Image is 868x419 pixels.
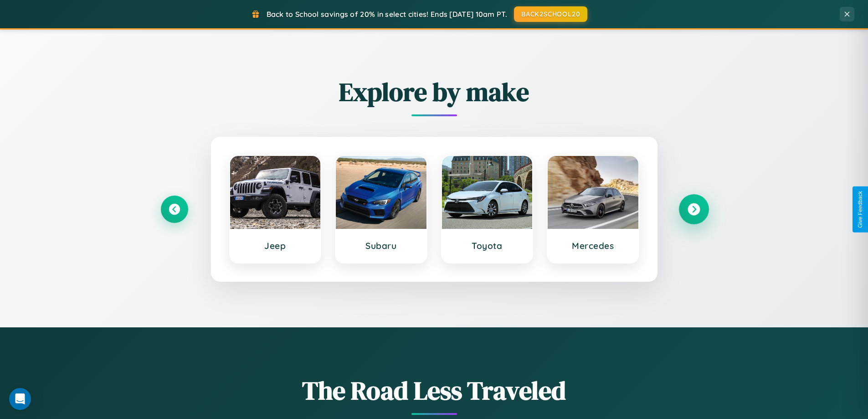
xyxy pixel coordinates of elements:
[239,240,312,251] h3: Jeep
[267,10,507,19] span: Back to School savings of 20% in select cities! Ends [DATE] 10am PT.
[857,191,863,228] div: Give Feedback
[161,74,708,109] h2: Explore by make
[345,240,417,251] h3: Subaru
[514,6,587,22] button: BACK2SCHOOL20
[451,240,524,251] h3: Toyota
[9,388,31,410] div: Open Intercom Messenger
[161,373,708,408] h1: The Road Less Traveled
[557,240,629,251] h3: Mercedes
